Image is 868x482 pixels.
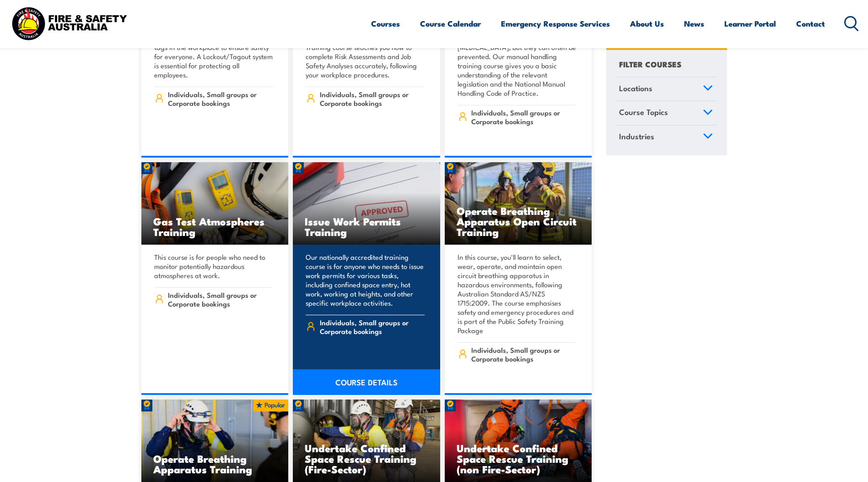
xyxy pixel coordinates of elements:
[168,290,273,308] span: Individuals, Small groups or Corporate bookings
[471,108,576,126] span: Individuals, Small groups or Corporate bookings
[445,162,592,245] a: Operate Breathing Apparatus Open Circuit Training
[154,252,273,280] p: This course is for people who need to monitor potentially hazardous atmospheres at work.
[153,453,277,474] h3: Operate Breathing Apparatus Training
[305,216,428,237] h3: Issue Work Permits Training
[619,58,681,70] h4: FILTER COURSES
[153,216,277,237] h3: Gas Test Atmospheres Training
[293,162,440,245] img: Issue Work Permits
[796,11,825,36] a: Contact
[320,90,425,107] span: Individuals, Small groups or Corporate bookings
[306,252,425,307] p: Our nationally accredited training course is for anyone who needs to issue work permits for vario...
[305,443,428,474] h3: Undertake Confined Space Rescue Training (Fire-Sector)
[619,82,652,94] span: Locations
[619,130,654,142] span: Industries
[141,162,289,245] a: Gas Test Atmospheres Training
[293,369,440,395] a: COURSE DETAILS
[320,318,425,335] span: Individuals, Small groups or Corporate bookings
[724,11,776,36] a: Learner Portal
[306,24,425,79] p: Our nationally accredited Risk Assessment and Job Safety Analysis Training course teaches you how...
[141,162,289,245] img: Gas Testing Atmospheres training
[501,11,610,36] a: Emergency Response Services
[630,11,664,36] a: About Us
[458,252,577,335] p: In this course, you'll learn to select, wear, operate, and maintain open circuit breathing appara...
[371,11,400,36] a: Courses
[619,106,668,119] span: Course Topics
[615,126,717,149] a: Industries
[293,400,440,482] img: Undertake Confined Space Rescue (Fire-Sector) TRAINING
[445,400,592,482] a: Undertake Confined Space Rescue Training (non Fire-Sector)
[457,205,580,237] h3: Operate Breathing Apparatus Open Circuit Training
[471,345,576,363] span: Individuals, Small groups or Corporate bookings
[141,400,289,482] img: Operate breathing apparatus-626
[684,11,704,36] a: News
[168,90,273,107] span: Individuals, Small groups or Corporate bookings
[293,400,440,482] a: Undertake Confined Space Rescue Training (Fire-Sector)
[458,24,577,98] p: Lifting, pulling, and pushing are common causes of lower [MEDICAL_DATA], but they can often be pr...
[420,11,481,36] a: Course Calendar
[293,162,440,245] a: Issue Work Permits Training
[141,400,289,482] a: Operate Breathing Apparatus Training
[445,400,592,482] img: Undertake Confined Space Rescue Training (non Fire-Sector) (2)
[445,162,592,245] img: Open Circuit Breathing Apparatus Training
[615,102,717,126] a: Course Topics
[615,77,717,101] a: Locations
[457,443,580,474] h3: Undertake Confined Space Rescue Training (non Fire-Sector)
[154,24,273,79] p: This course teaches you the knowledge and understanding of using locks and tags in the workplace ...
